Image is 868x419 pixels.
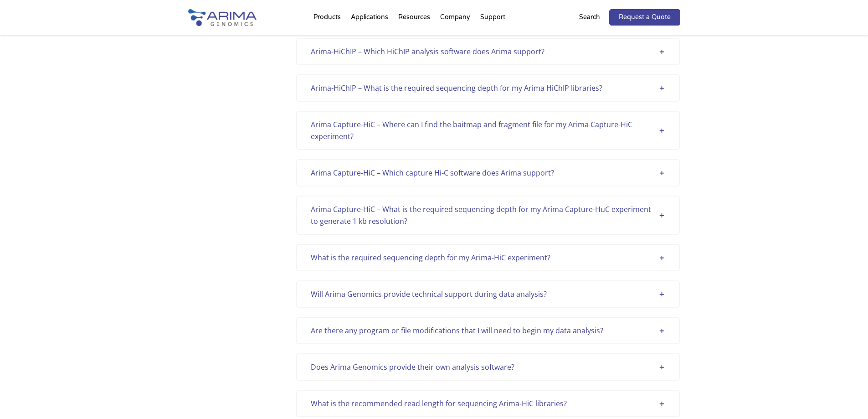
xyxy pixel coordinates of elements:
[311,119,665,142] div: Arima Capture-HiC – Where can I find the baitmap and fragment file for my Arima Capture-HiC exper...
[311,252,665,264] div: What is the required sequencing depth for my Arima-HiC experiment?
[311,167,665,179] div: Arima Capture-HiC – Which capture Hi-C software does Arima support?
[311,288,665,300] div: Will Arima Genomics provide technical support during data analysis?
[311,82,665,94] div: Arima-HiChIP – What is the required sequencing depth for my Arima HiChIP libraries?
[579,11,600,23] p: Search
[311,325,665,336] div: Are there any program or file modifications that I will need to begin my data analysis?
[311,361,665,373] div: Does Arima Genomics provide their own analysis software?
[311,46,665,57] div: Arima-HiChIP – Which HiChIP analysis software does Arima support?
[188,9,257,26] img: Arima-Genomics-logo
[311,203,665,227] div: Arima Capture-HiC – What is the required sequencing depth for my Arima Capture-HuC experiment to ...
[311,398,665,409] div: What is the recommended read length for sequencing Arima-HiC libraries?
[609,9,680,26] a: Request a Quote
